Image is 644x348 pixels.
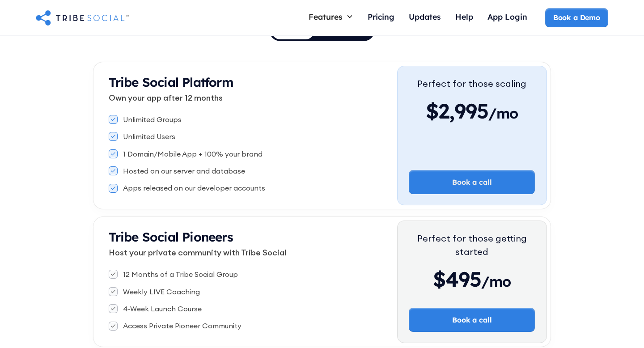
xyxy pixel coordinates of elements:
a: Help [448,8,480,27]
p: Own your app after 12 months [109,92,397,104]
div: App Login [487,12,527,21]
div: Updates [409,12,441,21]
div: Features [301,8,360,25]
div: Help [455,12,473,21]
span: /mo [488,104,518,127]
strong: Tribe Social Platform [109,74,233,90]
div: Unlimited Groups [123,115,182,124]
a: home [36,8,129,26]
div: Features [309,12,343,21]
div: Weekly LIVE Coaching [123,287,200,297]
div: Unlimited Users [123,132,175,141]
a: Pricing [360,8,402,27]
div: 12 Months of a Tribe Social Group [123,269,238,279]
div: Perfect for those scaling [417,77,526,90]
div: Access Private Pioneer Community [123,321,241,331]
div: 1 Domain/Mobile App + 100% your brand [123,149,263,159]
a: App Login [480,8,534,27]
div: $495 [409,266,535,293]
a: Updates [402,8,448,27]
div: $2,995 [417,98,526,124]
div: Hosted on our server and database [123,166,245,176]
div: Apps released on our developer accounts [123,183,265,193]
a: Book a Demo [545,8,608,27]
span: /mo [481,272,511,295]
a: Book a call [409,308,535,332]
a: Book a call [409,170,535,194]
div: Perfect for those getting started [409,232,535,259]
strong: Tribe Social Pioneers [109,229,233,245]
p: Host your private community with Tribe Social [109,246,397,259]
div: 4-Week Launch Course [123,304,202,314]
div: Pricing [368,12,394,21]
